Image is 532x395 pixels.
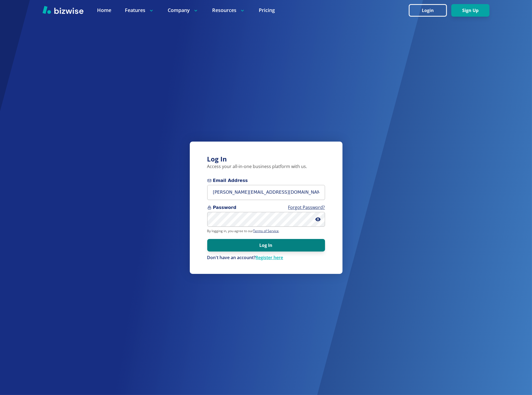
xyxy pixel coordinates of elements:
[125,7,154,14] p: Features
[207,164,325,170] p: Access your all-in-one business platform with us.
[207,177,325,184] span: Email Address
[259,7,275,14] a: Pricing
[409,8,451,13] a: Login
[207,229,325,233] p: By logging in, you agree to our .
[451,4,489,17] button: Sign Up
[451,8,489,13] a: Sign Up
[97,7,111,14] a: Home
[207,255,325,261] p: Don't have an account?
[168,7,199,14] p: Company
[288,204,325,210] a: Forgot Password?
[207,185,325,200] input: you@example.com
[207,155,325,164] h3: Log In
[207,255,325,261] div: Don't have an account?Register here
[207,239,325,252] button: Log In
[43,6,83,14] img: Bizwise Logo
[212,7,245,14] p: Resources
[409,4,447,17] button: Login
[207,204,325,211] span: Password
[253,229,279,233] a: Terms of Service
[256,255,283,261] a: Register here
